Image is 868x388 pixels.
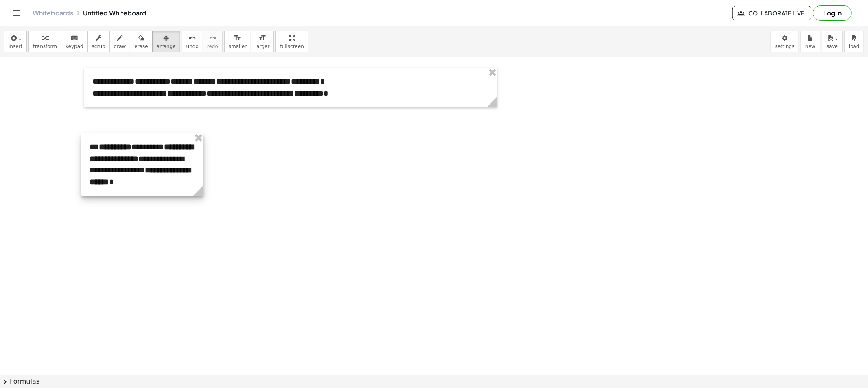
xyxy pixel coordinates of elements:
span: keypad [66,44,83,49]
span: new [805,44,816,49]
button: Log in [813,5,852,21]
button: transform [28,31,61,52]
span: larger [255,44,269,49]
span: save [826,44,838,49]
span: insert [9,44,22,49]
a: Whiteboards [33,9,73,17]
span: erase [134,44,148,49]
button: Collaborate Live [732,6,811,20]
span: load [849,44,859,49]
button: insert [4,31,27,52]
button: new [801,31,820,52]
i: undo [188,33,196,43]
button: load [844,31,864,52]
button: format_sizesmaller [224,31,251,52]
button: settings [771,31,799,52]
button: scrub [87,31,110,52]
button: erase [130,31,152,52]
button: redoredo [203,31,223,52]
i: format_size [258,33,266,43]
span: undo [186,44,199,49]
i: redo [209,33,216,43]
span: fullscreen [280,44,304,49]
span: draw [114,44,126,49]
span: transform [33,44,57,49]
button: arrange [152,31,180,52]
button: fullscreen [275,31,308,52]
span: redo [207,44,218,49]
span: Collaborate Live [739,9,805,17]
button: undoundo [182,31,203,52]
span: smaller [229,44,247,49]
span: settings [775,44,795,49]
button: Toggle navigation [10,7,23,20]
i: format_size [234,33,241,43]
button: draw [109,31,131,52]
button: save [822,31,843,52]
i: keyboard [70,33,78,43]
button: keyboardkeypad [61,31,88,52]
span: scrub [92,44,105,49]
button: format_sizelarger [251,31,274,52]
span: arrange [157,44,176,49]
